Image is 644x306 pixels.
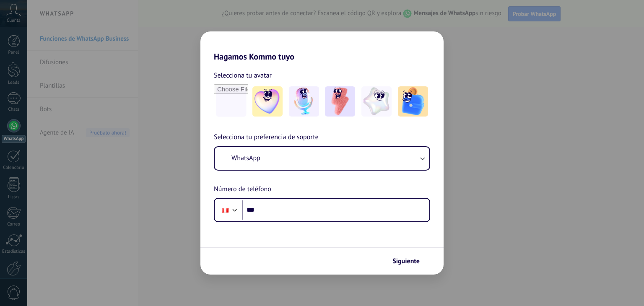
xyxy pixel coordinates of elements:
img: -5.jpeg [398,86,428,117]
img: -3.jpeg [325,86,355,117]
img: -4.jpeg [361,86,392,117]
span: Número de teléfono [214,184,271,195]
div: Peru: + 51 [217,201,233,219]
span: WhatsApp [231,154,260,162]
span: Siguiente [392,258,420,264]
button: WhatsApp [215,147,429,170]
button: Siguiente [389,254,431,268]
h2: Hagamos Kommo tuyo [200,31,444,62]
span: Selecciona tu avatar [214,70,272,81]
img: -1.jpeg [252,86,283,117]
img: -2.jpeg [289,86,319,117]
span: Selecciona tu preferencia de soporte [214,132,319,143]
